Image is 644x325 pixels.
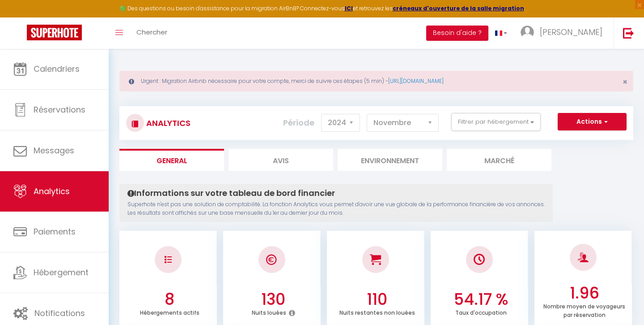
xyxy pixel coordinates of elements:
[165,256,172,263] img: NO IMAGE
[393,4,524,12] a: créneaux d'ouverture de la salle migration
[119,71,633,91] div: Urgent : Migration Airbnb nécessaire pour votre compte, merci de suivre ces étapes (5 min) -
[34,63,80,74] span: Calendriers
[34,308,85,319] span: Notifications
[283,113,314,133] label: Période
[136,27,167,37] span: Chercher
[34,104,85,115] span: Réservations
[127,200,545,217] p: Superhote n'est pas une solution de comptabilité. La fonction Analytics vous permet d'avoir une v...
[144,113,191,133] h3: Analytics
[34,226,76,237] span: Paiements
[338,149,442,171] li: Environnement
[426,26,488,41] button: Besoin d'aide ?
[447,149,551,171] li: Marché
[124,290,215,309] h3: 8
[130,17,174,49] a: Chercher
[606,285,637,318] iframe: Chat
[623,76,627,87] span: ×
[339,307,415,316] p: Nuits restantes non louées
[558,113,627,131] button: Actions
[623,27,634,39] img: logout
[539,284,630,303] h3: 1.96
[252,307,286,316] p: Nuits louées
[623,78,627,86] button: Close
[514,17,614,49] a: ... [PERSON_NAME]
[127,188,545,198] h4: Informations sur votre tableau de bord financier
[521,26,534,39] img: ...
[27,25,82,40] img: Super Booking
[228,290,318,309] h3: 130
[34,267,89,278] span: Hébergement
[455,307,507,316] p: Taux d'occupation
[345,4,353,12] a: ICI
[229,149,333,171] li: Avis
[540,26,602,38] span: [PERSON_NAME]
[119,149,224,171] li: General
[451,113,541,131] button: Filtrer par hébergement
[436,290,526,309] h3: 54.17 %
[388,77,444,85] a: [URL][DOMAIN_NAME]
[34,186,70,197] span: Analytics
[140,307,199,316] p: Hébergements actifs
[332,290,422,309] h3: 110
[34,145,74,156] span: Messages
[543,301,625,319] p: Nombre moyen de voyageurs par réservation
